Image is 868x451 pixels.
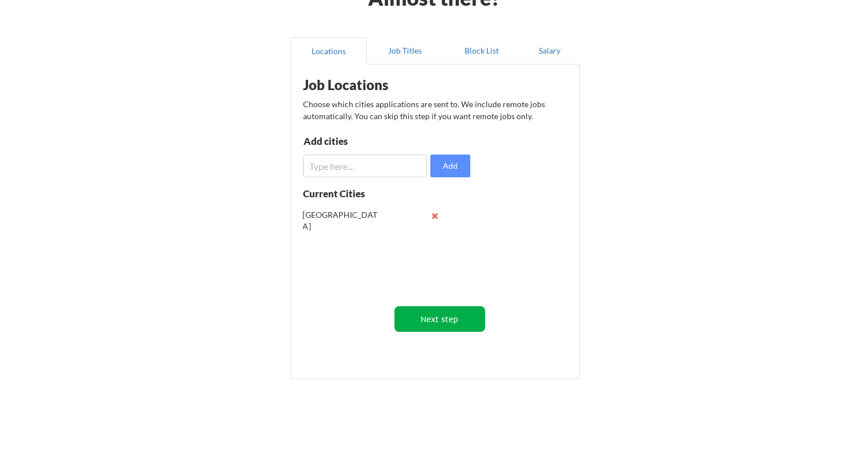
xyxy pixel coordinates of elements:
[394,306,485,332] button: Next step
[290,37,367,64] button: Locations
[367,37,443,64] button: Job Titles
[303,189,390,198] div: Current Cities
[303,98,566,122] div: Choose which cities applications are sent to. We include remote jobs automatically. You can skip ...
[303,155,427,177] input: Type here...
[443,37,520,64] button: Block List
[304,136,422,146] div: Add cities
[430,155,470,177] button: Add
[303,209,378,231] div: [GEOGRAPHIC_DATA]
[520,37,580,64] button: Salary
[303,78,447,92] div: Job Locations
